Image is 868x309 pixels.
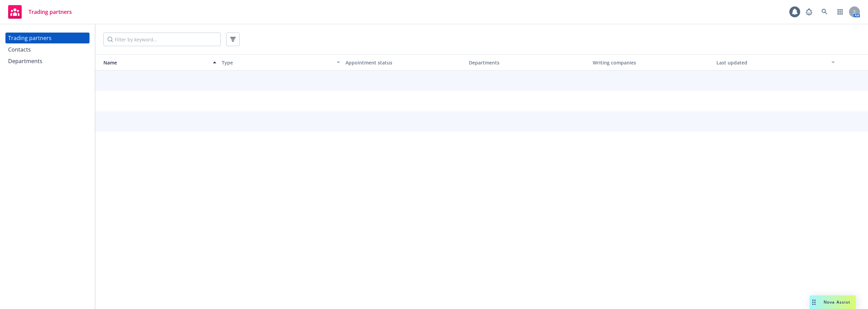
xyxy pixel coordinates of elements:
a: Switch app [833,5,847,19]
button: Name [95,54,219,71]
a: Report a Bug [802,5,816,19]
div: Departments [8,56,42,66]
div: Type [222,59,333,66]
button: Writing companies [590,54,714,71]
span: Trading partners [28,9,72,15]
div: Trading partners [8,33,52,43]
div: Contacts [8,44,31,55]
div: Drag to move [810,295,818,309]
button: Last updated [714,54,837,71]
button: Appointment status [343,54,467,71]
a: Contacts [5,44,90,55]
div: Departments [469,59,587,66]
input: Filter by keyword... [103,33,221,46]
div: Name [98,59,209,66]
button: Nova Assist [810,295,856,309]
div: Writing companies [593,59,711,66]
button: Type [219,54,343,71]
span: Nova Assist [824,299,850,305]
button: Departments [466,54,590,71]
a: Search [818,5,831,19]
div: Last updated [716,59,827,66]
a: Departments [5,56,90,66]
a: Trading partners [5,2,75,21]
a: Trading partners [5,33,90,43]
div: Appointment status [346,59,464,66]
